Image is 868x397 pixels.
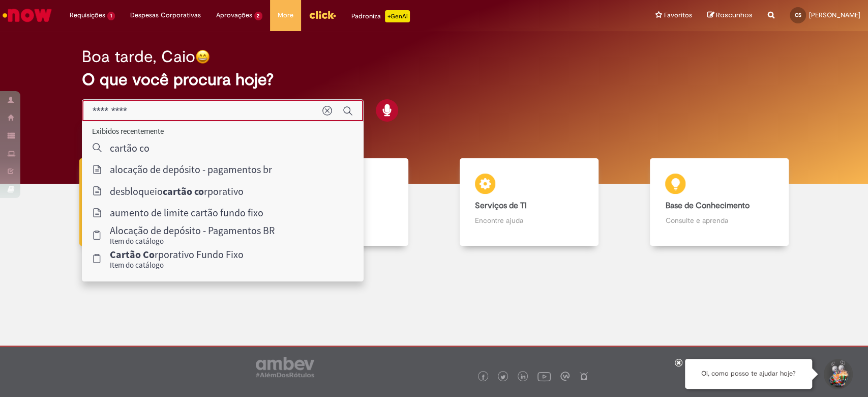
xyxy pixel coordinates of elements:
[665,215,773,225] p: Consulte e aprenda
[82,48,195,66] h2: Boa tarde, Caio
[216,10,252,20] span: Aprovações
[716,10,753,20] span: Rascunhos
[664,10,692,20] span: Favoritos
[521,374,526,380] img: logo_footer_linkedin.png
[254,12,263,20] span: 2
[1,5,53,25] img: ServiceNow
[278,10,293,20] span: More
[256,357,314,377] img: logo_footer_ambev_rotulo_gray.png
[53,158,244,246] a: Tirar dúvidas Tirar dúvidas com Lupi Assist e Gen Ai
[707,11,753,20] a: Rascunhos
[475,201,527,211] b: Serviços de TI
[130,10,201,20] span: Despesas Corporativas
[195,49,210,64] img: happy-face.png
[481,375,486,380] img: logo_footer_facebook.png
[107,12,115,20] span: 1
[500,375,505,380] img: logo_footer_twitter.png
[685,359,812,389] div: Oi, como posso te ajudar hoje?
[560,372,570,381] img: logo_footer_workplace.png
[82,71,786,89] h2: O que você procura hoje?
[351,10,410,22] div: Padroniza
[475,215,583,225] p: Encontre ajuda
[70,10,105,20] span: Requisições
[434,158,624,246] a: Serviços de TI Encontre ajuda
[822,359,853,389] button: Iniciar Conversa de Suporte
[809,11,860,19] span: [PERSON_NAME]
[309,7,336,22] img: click_logo_yellow_360x200.png
[665,201,749,211] b: Base de Conhecimento
[537,370,551,383] img: logo_footer_youtube.png
[385,10,410,22] p: +GenAi
[795,12,801,18] span: CS
[624,158,815,246] a: Base de Conhecimento Consulte e aprenda
[579,372,588,381] img: logo_footer_naosei.png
